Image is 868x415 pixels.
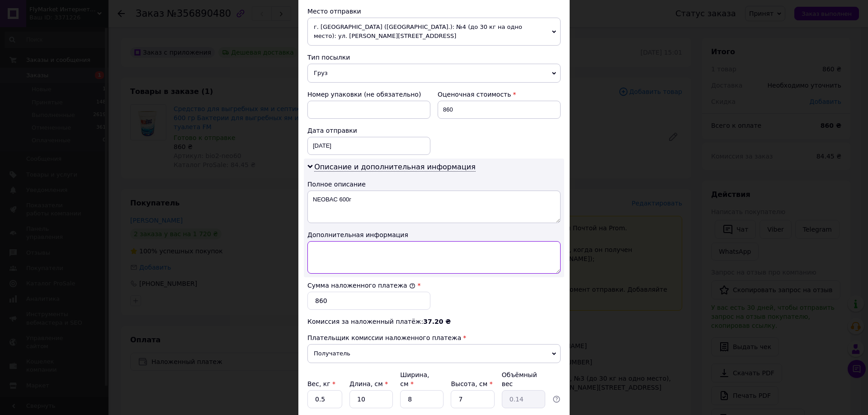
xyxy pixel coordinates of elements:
label: Ширина, см [400,371,429,387]
span: Описание и дополнительная информация [314,163,476,172]
label: Длина, см [349,380,388,387]
span: Тип посылки [307,54,350,61]
label: Вес, кг [307,380,335,387]
span: Получатель [307,344,561,363]
div: Комиссия за наложенный платёж: [307,317,561,326]
div: Номер упаковки (не обязательно) [307,90,430,99]
div: Объёмный вес [502,370,545,388]
span: 37.20 ₴ [423,318,451,325]
label: Сумма наложенного платежа [307,282,415,289]
span: г. [GEOGRAPHIC_DATA] ([GEOGRAPHIC_DATA].): №4 (до 30 кг на одно место): ул. [PERSON_NAME][STREET_... [307,18,561,46]
div: Полное описание [307,180,561,189]
span: Место отправки [307,8,361,15]
div: Дата отправки [307,126,430,135]
label: Высота, см [451,380,492,387]
span: Плательщик комиссии наложенного платежа [307,334,461,341]
div: Оценочная стоимость [438,90,561,99]
div: Дополнительная информация [307,230,561,239]
textarea: NEOBAC 600г [307,191,561,223]
span: Груз [307,64,561,83]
